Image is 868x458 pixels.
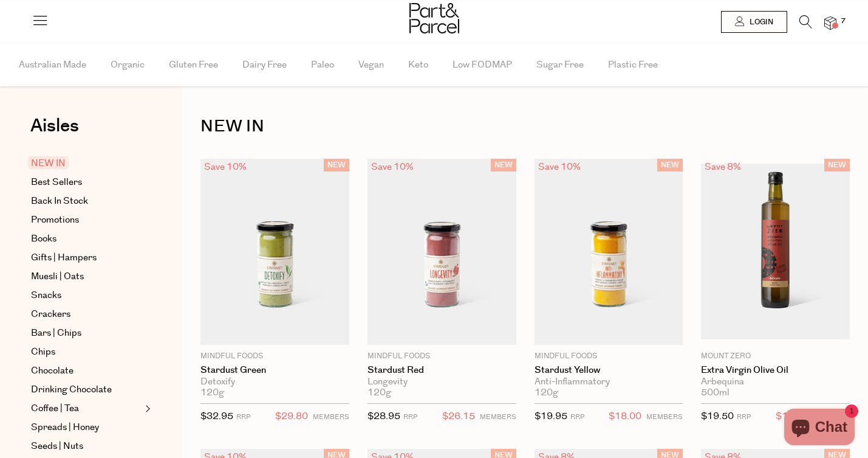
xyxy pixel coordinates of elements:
span: 7 [838,16,849,27]
span: $28.95 [367,410,400,423]
span: Low FODMAP [453,44,512,86]
div: Save 10% [535,159,584,175]
div: Arbequina [701,376,850,387]
p: Mount Zero [701,351,850,362]
span: Coffee | Tea [31,401,79,416]
small: RRP [737,412,751,422]
div: Save 10% [200,159,250,175]
span: Seeds | Nuts [31,439,83,454]
a: 7 [824,16,836,29]
a: Bars | Chips [31,326,142,341]
span: 120g [200,387,224,398]
a: Stardust Yellow [535,365,683,376]
span: Gifts | Hampers [31,251,97,265]
span: NEW [824,159,850,172]
span: Organic [111,44,145,86]
span: NEW [491,159,516,172]
a: Gifts | Hampers [31,251,142,265]
span: Snacks [31,288,61,303]
a: Drinking Chocolate [31,383,142,397]
span: $32.95 [200,410,233,423]
span: Chocolate [31,364,73,378]
span: $29.80 [275,409,308,425]
span: Aisles [30,113,79,139]
span: $26.15 [442,409,475,425]
a: Login [721,11,787,33]
span: Australian Made [19,44,86,86]
span: Gluten Free [169,44,218,86]
span: 500ml [701,387,730,398]
span: Promotions [31,213,79,227]
span: $18.00 [776,409,808,425]
span: Dairy Free [242,44,287,86]
a: Chips [31,345,142,359]
img: Stardust Yellow [535,159,683,345]
a: Muesli | Oats [31,269,142,284]
span: Crackers [31,307,70,322]
a: Aisles [30,117,79,147]
a: Promotions [31,213,142,227]
span: Spreads | Honey [31,420,99,435]
span: Drinking Chocolate [31,383,112,397]
img: Stardust Green [200,159,349,345]
small: MEMBERS [313,412,349,422]
p: Mindful Foods [200,351,349,362]
div: Longevity [367,376,516,387]
a: NEW IN [31,156,142,171]
span: Back In Stock [31,194,88,209]
span: Chips [31,345,55,359]
div: Save 8% [701,159,745,175]
small: MEMBERS [646,412,683,422]
a: Spreads | Honey [31,420,142,435]
a: Coffee | Tea [31,401,142,416]
a: Extra Virgin Olive Oil [701,365,850,376]
img: Stardust Red [367,159,516,345]
span: NEW [324,159,349,172]
a: Seeds | Nuts [31,439,142,454]
span: Paleo [311,44,334,86]
h1: NEW IN [200,113,850,141]
div: Detoxify [200,376,349,387]
a: Snacks [31,288,142,303]
a: Crackers [31,307,142,322]
button: Expand/Collapse Coffee | Tea [142,401,151,416]
a: Back In Stock [31,194,142,209]
span: Books [31,232,56,246]
span: $18.00 [609,409,641,425]
span: $19.50 [701,410,734,423]
small: RRP [403,412,417,422]
a: Stardust Red [367,365,516,376]
small: MEMBERS [480,412,516,422]
span: NEW IN [28,156,69,169]
p: Mindful Foods [535,351,683,362]
a: Books [31,232,142,246]
span: Sugar Free [536,44,584,86]
a: Best Sellers [31,175,142,190]
small: RRP [570,412,584,422]
p: Mindful Foods [367,351,516,362]
img: Part&Parcel [409,3,459,33]
span: Login [747,17,773,27]
span: Bars | Chips [31,326,81,341]
div: Anti-Inflammatory [535,376,683,387]
img: Extra Virgin Olive Oil [701,164,850,339]
inbox-online-store-chat: Shopify online store chat [781,409,858,448]
div: Save 10% [367,159,417,175]
span: Plastic Free [608,44,658,86]
a: Chocolate [31,364,142,378]
span: Best Sellers [31,175,82,190]
span: NEW [657,159,683,172]
a: Stardust Green [200,365,349,376]
small: RRP [236,412,250,422]
span: Muesli | Oats [31,269,84,284]
span: $19.95 [535,410,567,423]
span: 120g [535,387,558,398]
span: Keto [408,44,428,86]
span: 120g [367,387,391,398]
span: Vegan [358,44,384,86]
